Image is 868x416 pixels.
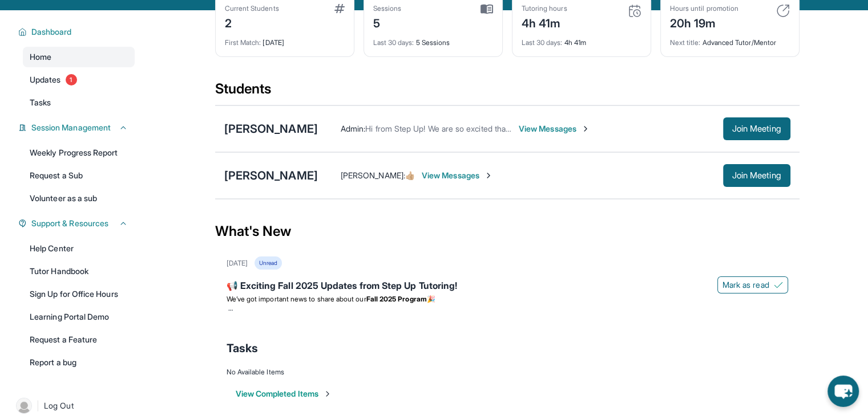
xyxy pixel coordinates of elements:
[30,51,51,63] span: Home
[23,47,135,67] a: Home
[16,398,32,414] img: user-img
[522,4,567,13] div: Tutoring hours
[227,295,366,303] span: We’ve got important news to share about our
[581,124,590,133] img: Chevron-Right
[23,70,135,90] a: Updates1
[341,124,365,133] span: Admin :
[227,279,788,295] div: 📢 Exciting Fall 2025 Updates from Step Up Tutoring!
[722,279,769,291] span: Mark as read
[670,13,738,31] div: 20h 19m
[366,295,427,303] strong: Fall 2025 Program
[23,92,135,113] a: Tasks
[224,168,318,183] div: [PERSON_NAME]
[27,26,128,38] button: Dashboard
[827,376,859,407] button: chat-button
[23,261,135,282] a: Tutor Handbook
[723,117,790,140] button: Join Meeting
[23,284,135,304] a: Sign Up for Office Hours
[373,38,414,47] span: Last 30 days :
[66,74,77,85] span: 1
[227,340,258,356] span: Tasks
[717,276,788,293] button: Mark as read
[31,26,72,38] span: Dashboard
[774,280,783,289] img: Mark as read
[373,31,493,47] div: 5 Sessions
[373,4,402,13] div: Sessions
[732,172,781,179] span: Join Meeting
[227,259,248,268] div: [DATE]
[31,122,111,133] span: Session Management
[341,170,405,180] span: [PERSON_NAME] :
[481,4,493,14] img: card
[37,399,39,413] span: |
[255,256,282,270] div: Unread
[670,38,701,47] span: Next title :
[225,31,345,47] div: [DATE]
[227,368,788,377] div: No Available Items
[27,122,128,133] button: Session Management
[405,170,415,180] span: 👍🏼
[225,13,279,31] div: 2
[427,295,435,303] span: 🎉
[236,388,332,399] button: View Completed Items
[31,218,108,229] span: Support & Resources
[23,329,135,350] a: Request a Feature
[23,307,135,327] a: Learning Portal Demo
[23,142,135,163] a: Weekly Progress Report
[215,80,800,105] div: Students
[670,31,790,47] div: Advanced Tutor/Mentor
[522,13,567,31] div: 4h 41m
[225,4,279,13] div: Current Students
[670,4,738,13] div: Hours until promotion
[723,164,790,187] button: Join Meeting
[522,31,641,47] div: 4h 41m
[224,121,318,137] div: [PERSON_NAME]
[373,13,402,31] div: 5
[628,4,641,18] img: card
[23,238,135,259] a: Help Center
[44,400,74,411] span: Log Out
[215,206,800,256] div: What's New
[776,4,790,18] img: card
[30,97,51,108] span: Tasks
[484,171,493,180] img: Chevron-Right
[30,74,61,85] span: Updates
[732,125,781,132] span: Join Meeting
[422,170,493,181] span: View Messages
[522,38,563,47] span: Last 30 days :
[27,218,128,229] button: Support & Resources
[23,188,135,209] a: Volunteer as a sub
[225,38,261,47] span: First Match :
[23,352,135,373] a: Report a bug
[23,165,135,186] a: Request a Sub
[334,4,345,13] img: card
[519,123,590,134] span: View Messages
